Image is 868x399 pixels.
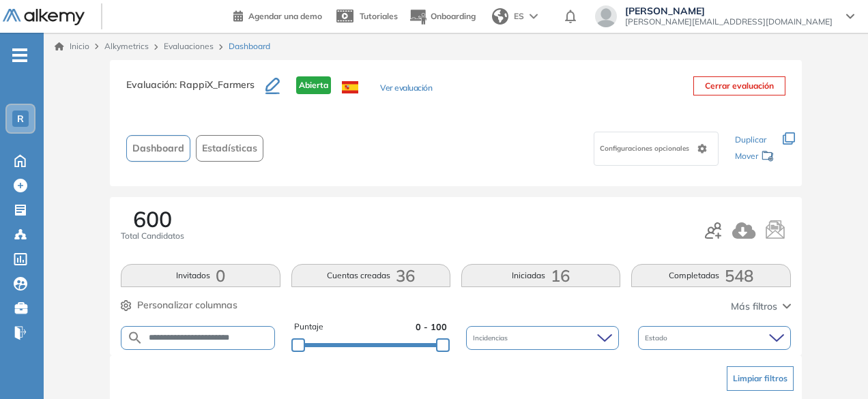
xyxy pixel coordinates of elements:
[127,329,143,346] img: SEARCH_ALT
[461,264,620,287] button: Iniciadas16
[530,14,538,19] img: arrow
[248,11,322,21] span: Agendar una demo
[229,40,270,53] span: Dashboard
[735,134,766,145] span: Duplicar
[600,143,692,153] span: Configuraciones opcionales
[196,135,263,162] button: Estadísticas
[638,326,791,350] div: Estado
[380,82,432,96] button: Ver evaluación
[121,230,184,242] span: Total Candidatos
[514,10,524,23] span: ES
[735,145,775,170] div: Mover
[731,299,777,314] span: Más filtros
[645,333,670,343] span: Estado
[132,141,184,156] span: Dashboard
[12,54,27,57] i: -
[133,208,172,230] span: 600
[296,76,331,94] span: Abierta
[3,9,85,26] img: Logo
[409,2,476,31] button: Onboarding
[126,76,265,105] h3: Evaluación
[431,11,476,21] span: Onboarding
[126,135,190,162] button: Dashboard
[416,321,447,334] span: 0 - 100
[55,40,89,53] a: Inicio
[625,16,833,27] span: [PERSON_NAME][EMAIL_ADDRESS][DOMAIN_NAME]
[492,8,508,25] img: world
[294,321,323,334] span: Puntaje
[731,299,791,314] button: Más filtros
[17,113,24,124] span: R
[291,264,450,287] button: Cuentas creadas36
[164,41,214,51] a: Evaluaciones
[466,326,619,350] div: Incidencias
[693,76,785,95] button: Cerrar evaluación
[360,11,398,21] span: Tutoriales
[594,132,719,166] div: Configuraciones opcionales
[137,298,237,312] span: Personalizar columnas
[202,141,257,156] span: Estadísticas
[233,7,322,23] a: Agendar una demo
[631,264,790,287] button: Completadas548
[121,298,237,312] button: Personalizar columnas
[121,264,280,287] button: Invitados0
[104,41,149,51] span: Alkymetrics
[625,5,833,16] span: [PERSON_NAME]
[175,78,255,91] span: : RappiX_Farmers
[727,366,794,391] button: Limpiar filtros
[342,81,358,93] img: ESP
[473,333,510,343] span: Incidencias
